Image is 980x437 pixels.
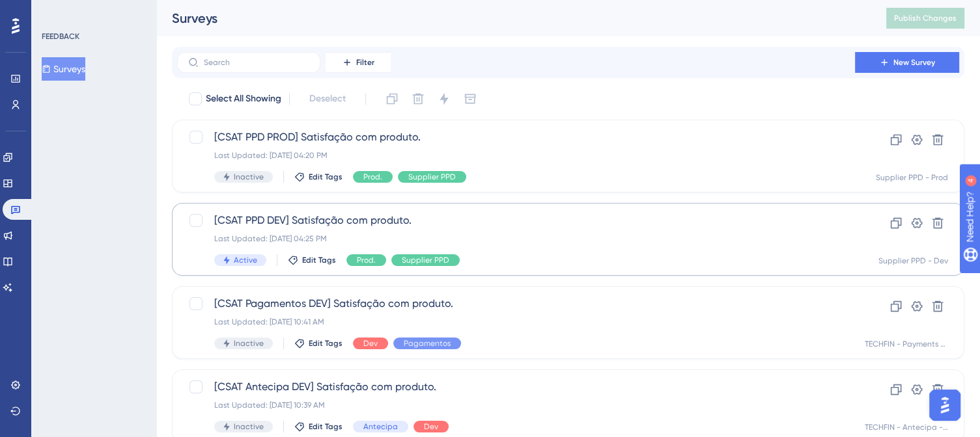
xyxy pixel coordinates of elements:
span: Dev [424,421,438,432]
iframe: UserGuiding AI Assistant Launcher [925,386,964,425]
span: Inactive [234,172,264,182]
span: [CSAT Pagamentos DEV] Satisfação com produto. [214,296,818,311]
span: Edit Tags [309,172,343,182]
span: [CSAT PPD DEV] Satisfação com produto. [214,213,818,228]
span: [CSAT PPD PROD] Satisfação com produto. [214,129,818,145]
span: Supplier PPD [408,172,456,182]
button: Edit Tags [294,172,343,182]
button: Deselect [298,87,357,111]
div: Supplier PPD - Prod [876,172,948,183]
div: Last Updated: [DATE] 10:41 AM [214,317,818,327]
span: Pagamentos [404,338,451,349]
button: New Survey [855,52,959,73]
span: Filter [356,57,374,68]
div: Last Updated: [DATE] 04:20 PM [214,150,818,161]
span: Select All Showing [206,91,281,107]
span: Need Help? [31,3,81,19]
span: Supplier PPD [402,255,449,265]
button: Surveys [42,57,85,81]
span: Prod. [357,255,376,265]
span: Edit Tags [309,421,343,432]
span: Inactive [234,338,264,349]
button: Filter [326,52,391,73]
span: Dev [363,338,378,349]
div: Supplier PPD - Dev [878,256,948,266]
span: Active [234,255,257,265]
div: Surveys [172,9,854,27]
div: Last Updated: [DATE] 10:39 AM [214,400,818,410]
span: Prod. [363,172,382,182]
span: Edit Tags [309,338,343,349]
div: Last Updated: [DATE] 04:25 PM [214,233,818,244]
button: Edit Tags [294,421,343,432]
span: Antecipa [363,421,398,432]
div: FEEDBACK [42,31,79,42]
button: Edit Tags [288,255,336,265]
button: Publish Changes [886,8,964,29]
div: 4 [91,7,94,17]
div: TECHFIN - Payments - Dev [865,339,948,349]
button: Edit Tags [294,338,343,349]
span: Publish Changes [894,13,957,23]
span: New Survey [893,57,935,68]
div: TECHFIN - Antecipa - Dev [865,422,948,432]
span: Edit Tags [302,255,336,265]
input: Search [204,58,309,67]
span: Inactive [234,421,264,432]
span: [CSAT Antecipa DEV] Satisfação com produto. [214,379,818,395]
span: Deselect [309,91,346,107]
